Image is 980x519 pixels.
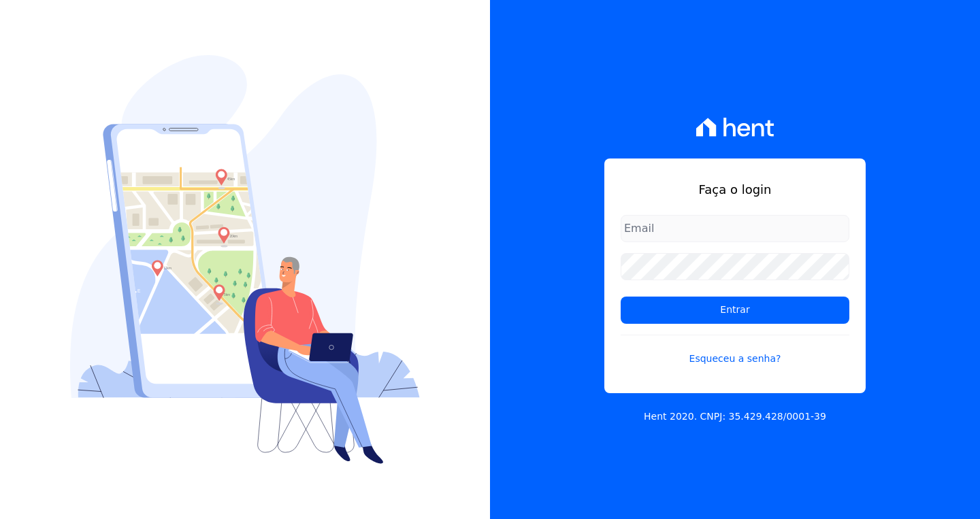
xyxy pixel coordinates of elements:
p: Hent 2020. CNPJ: 35.429.428/0001-39 [644,409,826,424]
input: Entrar [621,297,849,324]
img: Login [70,55,420,464]
input: Email [621,215,849,242]
h1: Faça o login [621,180,849,199]
a: Esqueceu a senha? [621,335,849,366]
